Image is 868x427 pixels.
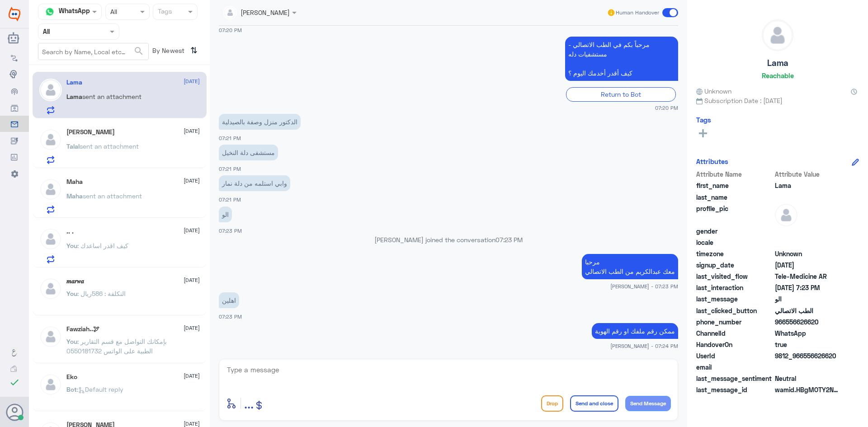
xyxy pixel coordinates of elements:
[39,325,62,348] img: defaultAdmin.png
[219,145,278,160] p: 8/10/2025, 7:21 PM
[38,43,148,60] input: Search by Name, Local etc…
[696,328,773,338] span: ChannelId
[566,87,676,101] div: Return to Bot
[775,283,840,292] span: 2025-10-08T16:23:18.943Z
[66,93,82,100] span: Lama
[775,385,840,394] span: wamid.HBgMOTY2NTU2NjI2NjIwFQIAEhgUM0E3MTNBM0I5NjJGQjAwRUY2NkYA
[219,314,242,319] span: 07:23 PM
[696,362,773,372] span: email
[696,157,728,165] h6: Attributes
[156,6,172,18] div: Tags
[696,317,773,327] span: phone_number
[696,283,773,292] span: last_interaction
[767,58,788,68] h5: Lama
[219,206,232,222] p: 8/10/2025, 7:23 PM
[77,385,123,393] span: : Default reply
[39,277,62,300] img: defaultAdmin.png
[184,372,200,380] span: [DATE]
[696,116,711,124] h6: Tags
[696,86,731,96] span: Unknown
[775,260,840,270] span: 2025-10-08T16:20:18.922Z
[66,142,80,150] span: Talal
[66,192,83,200] span: Maha
[66,79,82,86] h5: Lama
[696,374,773,383] span: last_message_sentiment
[696,192,773,202] span: last_name
[184,324,200,332] span: [DATE]
[219,114,301,130] p: 8/10/2025, 7:21 PM
[762,71,794,80] h6: Reachable
[696,181,773,190] span: first_name
[775,249,840,258] span: Unknown
[655,104,678,112] span: 07:20 PM
[570,395,618,412] button: Send and close
[66,128,115,136] h5: Talal Alrashid
[6,404,23,421] button: Avatar
[190,43,198,58] i: ⇅
[775,238,840,247] span: null
[39,373,62,396] img: defaultAdmin.png
[696,169,773,179] span: Attribute Name
[82,93,142,100] span: sent an attachment
[66,277,84,285] h5: 𝒎𝒂𝒓𝒘𝒂
[184,226,200,235] span: [DATE]
[775,328,840,338] span: 2
[219,175,290,191] p: 8/10/2025, 7:21 PM
[775,374,840,383] span: 0
[625,396,671,411] button: Send Message
[244,395,254,411] span: ...
[133,46,144,56] span: search
[616,9,659,17] span: Human Handover
[133,44,144,59] button: search
[66,325,99,333] h5: Fawziah..🕊
[696,385,773,394] span: last_message_id
[775,204,797,226] img: defaultAdmin.png
[696,351,773,361] span: UserId
[775,169,840,179] span: Attribute Value
[775,306,840,315] span: الطب الاتصالي
[149,43,187,61] span: By Newest
[775,340,840,349] span: true
[696,294,773,304] span: last_message
[66,385,77,393] span: Bot
[184,127,200,135] span: [DATE]
[696,96,859,105] span: Subscription Date : [DATE]
[39,128,62,151] img: defaultAdmin.png
[80,142,139,150] span: sent an attachment
[39,228,62,250] img: defaultAdmin.png
[696,249,773,258] span: timezone
[775,181,840,190] span: Lama
[77,242,128,249] span: : كيف اقدر اساعدك
[775,226,840,236] span: null
[66,338,77,345] span: You
[43,5,57,19] img: whatsapp.png
[696,340,773,349] span: HandoverOn
[775,272,840,281] span: Tele-Medicine AR
[66,178,83,186] h5: Maha
[696,272,773,281] span: last_visited_flow
[66,290,77,297] span: You
[219,197,241,202] span: 07:21 PM
[9,7,20,21] img: Widebot Logo
[219,228,242,234] span: 07:23 PM
[610,342,678,350] span: [PERSON_NAME] - 07:24 PM
[541,395,563,412] button: Drop
[762,20,793,51] img: defaultAdmin.png
[775,317,840,327] span: 966556626620
[219,235,678,244] p: [PERSON_NAME] joined the conversation
[77,290,126,297] span: : التكلفة : 586ريال
[696,306,773,315] span: last_clicked_button
[184,177,200,185] span: [DATE]
[66,373,77,381] h5: Eko
[696,226,773,236] span: gender
[696,260,773,270] span: signup_date
[775,351,840,361] span: 9812_966556626620
[775,362,840,372] span: null
[696,204,773,225] span: profile_pic
[66,242,77,249] span: You
[219,292,239,308] p: 8/10/2025, 7:23 PM
[582,254,678,279] p: 8/10/2025, 7:23 PM
[66,228,74,235] h5: .. .
[696,238,773,247] span: locale
[592,323,678,339] p: 8/10/2025, 7:24 PM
